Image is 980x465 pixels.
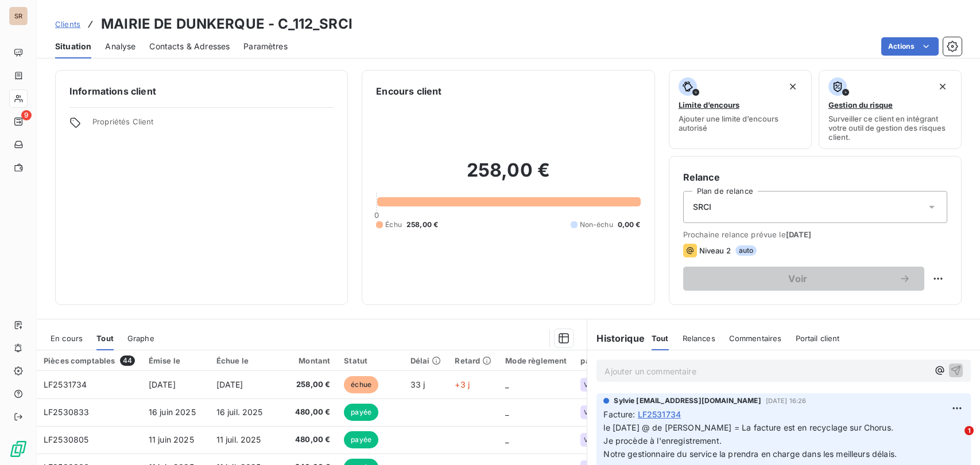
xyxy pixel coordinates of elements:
[344,376,378,393] span: échue
[120,355,135,366] span: 44
[55,18,80,30] a: Clients
[881,37,939,56] button: Actions
[683,267,924,291] button: Voir
[55,41,91,52] span: Situation
[796,334,840,343] span: Portail client
[603,423,893,432] span: le [DATE] @ de [PERSON_NAME] = La facture est en recyclage sur Chorus.
[580,220,613,230] span: Non-échu
[69,84,334,98] h6: Informations client
[55,19,80,29] span: Clients
[44,435,88,444] span: LF2530805
[101,14,353,34] h3: MAIRIE DE DUNKERQUE - C_112_SRCI
[729,334,782,343] span: Commentaires
[679,114,802,132] span: Ajouter une limite d’encours autorisé
[638,408,681,420] span: LF2531734
[735,245,757,256] span: auto
[652,334,669,343] span: Tout
[584,436,605,443] span: VSEPA
[699,246,731,255] span: Niveau 2
[376,84,441,98] h6: Encours client
[216,356,270,365] div: Échue le
[344,431,378,448] span: payée
[284,434,331,446] span: 480,00 €
[385,220,402,230] span: Échu
[786,230,812,239] span: [DATE]
[603,436,722,446] span: Je procède à l'enregistrement.
[584,409,605,416] span: VSEPA
[683,170,947,184] h6: Relance
[127,334,154,343] span: Graphe
[243,41,288,52] span: Paramètres
[284,379,331,390] span: 258,00 €
[603,408,635,420] span: Facture :
[766,397,807,404] span: [DATE] 16:26
[51,334,83,343] span: En cours
[669,70,812,149] button: Limite d’encoursAjouter une limite d’encours autorisé
[284,356,331,365] div: Montant
[284,407,331,418] span: 480,00 €
[149,41,230,52] span: Contacts & Adresses
[44,380,87,389] span: LF2531734
[584,381,605,388] span: VSEPA
[105,41,135,52] span: Analyse
[376,159,640,193] h2: 258,00 €
[819,70,962,149] button: Gestion du risqueSurveiller ce client en intégrant votre outil de gestion des risques client.
[149,435,194,444] span: 11 juin 2025
[216,435,261,444] span: 11 juil. 2025
[618,220,641,230] span: 0,00 €
[505,407,509,417] span: _
[216,407,263,417] span: 16 juil. 2025
[44,355,135,366] div: Pièces comptables
[683,334,715,343] span: Relances
[96,334,114,343] span: Tout
[455,380,470,389] span: +3 j
[683,230,947,239] span: Prochaine relance prévue le
[149,356,203,365] div: Émise le
[149,407,196,417] span: 16 juin 2025
[21,110,32,120] span: 9
[410,356,441,365] div: Délai
[693,201,712,213] span: SRCI
[92,117,334,133] span: Propriétés Client
[828,114,952,142] span: Surveiller ce client en intégrant votre outil de gestion des risques client.
[149,380,176,389] span: [DATE]
[410,380,425,389] span: 33 j
[344,356,396,365] div: Statut
[603,449,897,459] span: Notre gestionnaire du service la prendra en charge dans les meilleurs délais.
[505,356,567,365] div: Mode règlement
[505,380,509,389] span: _
[344,404,378,421] span: payée
[505,435,509,444] span: _
[374,210,379,220] span: 0
[44,407,89,417] span: LF2530833
[941,426,969,454] iframe: Intercom live chat
[614,396,761,406] span: Sylvie [EMAIL_ADDRESS][DOMAIN_NAME]
[964,426,974,435] span: 1
[455,356,491,365] div: Retard
[216,380,243,389] span: [DATE]
[679,100,739,110] span: Limite d’encours
[580,356,652,365] div: paymentTypeCode
[587,331,645,345] h6: Historique
[697,274,899,283] span: Voir
[9,440,28,458] img: Logo LeanPay
[9,7,28,25] div: SR
[406,220,438,230] span: 258,00 €
[828,100,893,110] span: Gestion du risque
